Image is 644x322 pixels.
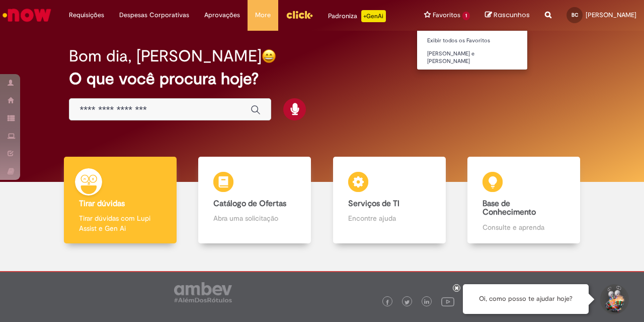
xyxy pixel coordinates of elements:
[482,222,565,232] p: Consulte e aprenda
[417,35,528,46] a: Exibir todos os Favoritos
[572,12,578,18] span: BC
[586,11,636,19] span: [PERSON_NAME]
[457,157,592,244] a: Base de Conhecimento Consulte e aprenda
[348,199,399,209] b: Serviços de TI
[441,295,454,308] img: logo_footer_youtube.png
[463,284,589,314] div: Oi, como posso te ajudar hoje?
[361,10,386,22] p: +GenAi
[286,7,313,22] img: click_logo_yellow_360x200.png
[69,10,104,20] span: Requisições
[417,30,528,70] ul: Favoritos
[433,10,460,20] span: Favoritos
[174,282,232,302] img: logo_footer_ambev_rotulo_gray.png
[79,199,125,209] b: Tirar dúvidas
[53,157,188,244] a: Tirar dúvidas Tirar dúvidas com Lupi Assist e Gen Ai
[1,5,53,25] img: ServiceNow
[405,300,410,305] img: logo_footer_twitter.png
[213,213,296,223] p: Abra uma solicitação
[79,213,162,233] p: Tirar dúvidas com Lupi Assist e Gen Ai
[328,10,386,22] div: Padroniza
[348,213,431,223] p: Encontre ajuda
[213,199,286,209] b: Catálogo de Ofertas
[424,299,429,305] img: logo_footer_linkedin.png
[485,11,530,20] a: Rascunhos
[204,10,240,20] span: Aprovações
[119,10,189,20] span: Despesas Corporativas
[262,49,276,63] img: happy-face.png
[69,70,575,88] h2: O que você procura hoje?
[255,10,271,20] span: More
[188,157,323,244] a: Catálogo de Ofertas Abra uma solicitação
[322,157,457,244] a: Serviços de TI Encontre ajuda
[599,284,629,314] button: Iniciar Conversa de Suporte
[69,47,262,65] h2: Bom dia, [PERSON_NAME]
[417,48,528,67] a: [PERSON_NAME] e [PERSON_NAME]
[494,10,530,20] span: Rascunhos
[385,300,390,305] img: logo_footer_facebook.png
[462,12,470,20] span: 1
[482,199,536,218] b: Base de Conhecimento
